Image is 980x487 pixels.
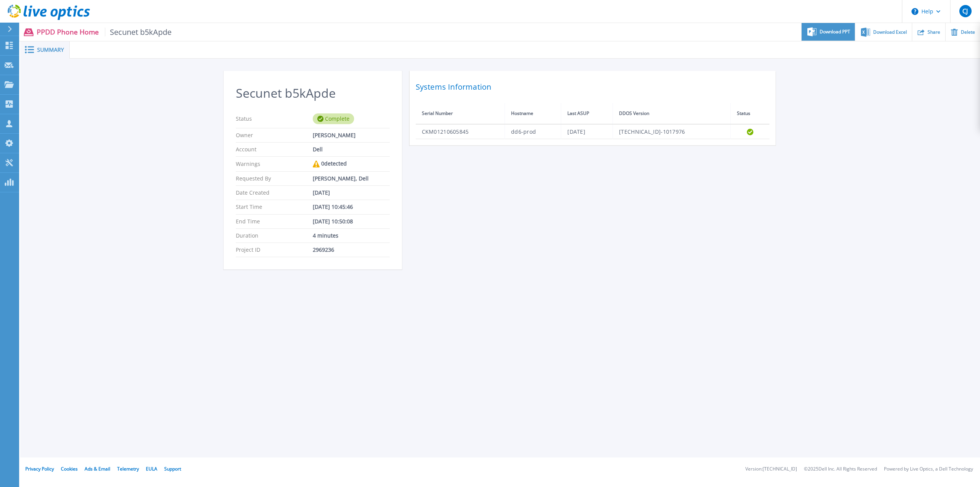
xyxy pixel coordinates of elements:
[613,124,731,139] td: [TECHNICAL_ID]-1017976
[236,161,313,167] p: Warnings
[884,467,973,472] li: Powered by Live Optics, a Dell Technology
[820,30,850,34] span: Download PPT
[313,233,390,239] div: 4 minutes
[416,103,505,124] th: Serial Number
[873,30,907,34] span: Download Excel
[961,30,975,34] span: Delete
[313,218,390,225] div: [DATE] 10:50:08
[313,113,354,124] div: Complete
[313,175,390,182] div: [PERSON_NAME], Dell
[164,466,181,472] a: Support
[236,204,313,210] p: Start Time
[236,218,313,225] p: End Time
[117,466,139,472] a: Telemetry
[804,467,877,472] li: © 2025 Dell Inc. All Rights Reserved
[236,247,313,253] p: Project ID
[236,190,313,196] p: Date Created
[561,124,613,139] td: [DATE]
[313,190,390,196] div: [DATE]
[313,146,390,152] div: Dell
[236,132,313,138] p: Owner
[416,80,769,94] h2: Systems Information
[236,146,313,152] p: Account
[37,47,64,52] span: Summary
[928,30,940,34] span: Share
[505,124,561,139] td: dd6-prod
[730,103,769,124] th: Status
[37,28,172,36] p: PPDD Phone Home
[236,175,313,182] p: Requested By
[85,466,110,472] a: Ads & Email
[61,466,78,472] a: Cookies
[313,161,390,167] div: 0 detected
[505,103,561,124] th: Hostname
[416,124,505,139] td: CKM01210605845
[146,466,157,472] a: EULA
[313,132,390,138] div: [PERSON_NAME]
[236,86,390,100] h2: Secunet b5kApde
[313,247,390,253] div: 2969236
[561,103,613,124] th: Last ASUP
[236,113,313,124] p: Status
[962,8,968,14] span: CJ
[313,204,390,210] div: [DATE] 10:45:46
[613,103,731,124] th: DDOS Version
[105,28,172,36] span: Secunet b5kApde
[745,467,797,472] li: Version: [TECHNICAL_ID]
[236,233,313,239] p: Duration
[25,466,54,472] a: Privacy Policy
